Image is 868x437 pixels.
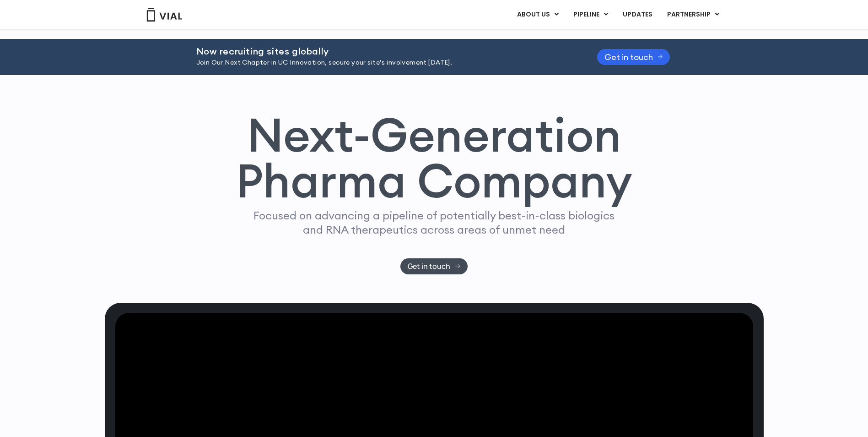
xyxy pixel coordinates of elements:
h1: Next-Generation Pharma Company [236,112,632,204]
a: PIPELINEMenu Toggle [566,7,615,22]
a: Get in touch [400,258,468,274]
a: Get in touch [597,49,670,65]
img: Vial Logo [146,8,183,22]
p: Join Our Next Chapter in UC Innovation, secure your site’s involvement [DATE]. [196,58,574,68]
a: PARTNERSHIPMenu Toggle [660,7,727,22]
h2: Now recruiting sites globally [196,46,574,56]
span: Get in touch [604,54,653,60]
a: UPDATES [615,7,659,22]
span: Get in touch [408,263,450,270]
a: ABOUT USMenu Toggle [510,7,566,22]
p: Focused on advancing a pipeline of potentially best-in-class biologics and RNA therapeutics acros... [250,208,619,237]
